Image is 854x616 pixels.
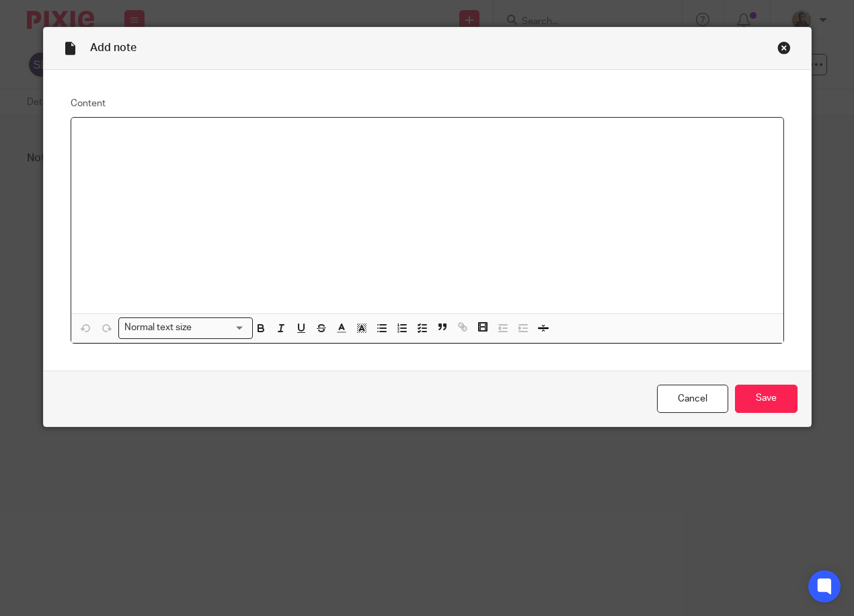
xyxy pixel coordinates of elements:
div: Close this dialog window [777,41,791,54]
span: Add note [90,42,137,53]
input: Search for option [196,321,244,335]
label: Content [71,97,784,110]
div: Search for option [118,317,253,338]
input: Save [735,385,798,414]
span: Normal text size [122,321,195,335]
a: Cancel [657,385,728,414]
